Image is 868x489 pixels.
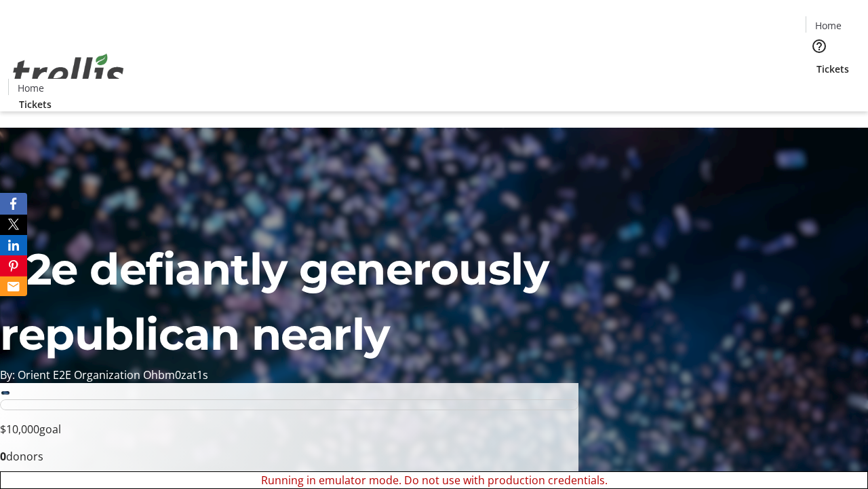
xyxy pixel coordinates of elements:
img: Orient E2E Organization Ohbm0zat1s's Logo [8,39,129,107]
span: Tickets [19,97,52,111]
button: Cart [806,76,833,103]
a: Home [9,81,52,95]
button: Help [806,33,833,60]
span: Tickets [816,62,849,76]
a: Home [806,18,850,33]
a: Tickets [806,62,860,76]
span: Home [815,18,842,33]
span: Home [18,81,44,95]
a: Tickets [8,97,62,111]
